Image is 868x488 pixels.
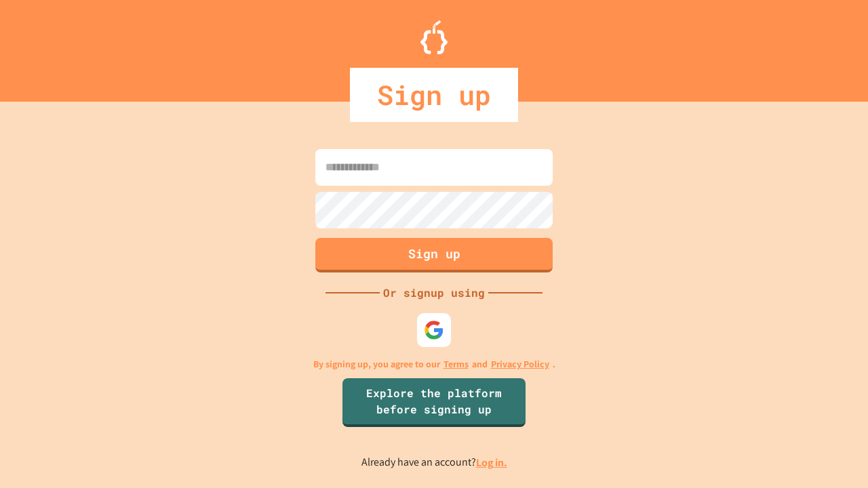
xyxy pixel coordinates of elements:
[380,285,488,301] div: Or signup using
[420,20,448,54] img: Logo.svg
[350,68,518,122] div: Sign up
[491,357,549,371] a: Privacy Policy
[424,320,444,340] img: google-icon.svg
[361,454,507,471] p: Already have an account?
[811,434,854,474] iframe: chat widget
[342,378,526,427] a: Explore the platform before signing up
[315,238,553,272] button: Sign up
[755,375,854,432] iframe: chat widget
[476,455,507,470] a: Log in.
[443,357,469,371] a: Terms
[313,357,555,371] p: By signing up, you agree to our and .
